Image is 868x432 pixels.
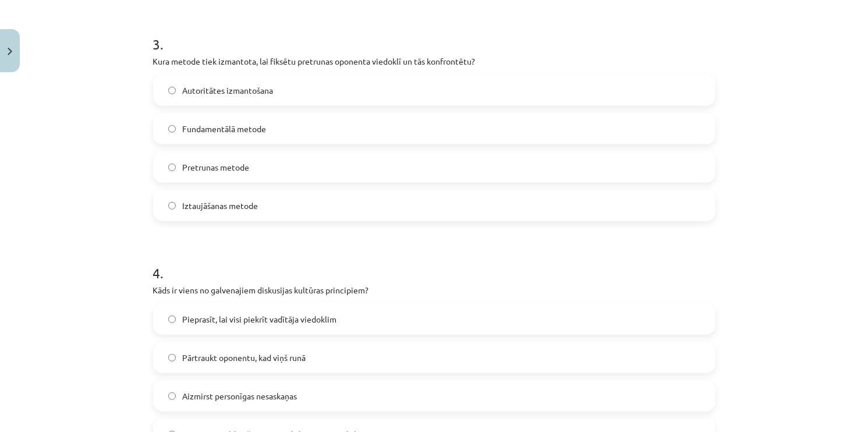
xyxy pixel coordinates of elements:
span: Fundamentālā metode [183,123,267,135]
input: Pārtraukt oponentu, kad viņš runā [168,354,176,362]
input: Pretrunas metode [168,164,176,171]
span: Pārtraukt oponentu, kad viņš runā [183,352,306,364]
img: icon-close-lesson-0947bae3869378f0d4975bcd49f059093ad1ed9edebbc8119c70593378902aed.svg [8,48,12,55]
input: Fundamentālā metode [168,125,176,133]
p: Kura metode tiek izmantota, lai fiksētu pretrunas oponenta viedoklī un tās konfrontētu? [153,55,715,68]
input: Pieprasīt, lai visi piekrīt vadītāja viedoklim [168,316,176,323]
span: Iztaujāšanas metode [183,200,258,212]
p: Kāds ir viens no galvenajiem diskusijas kultūras principiem? [153,284,715,296]
input: Autoritātes izmantošana [168,87,176,94]
span: Pretrunas metode [183,161,250,173]
h1: 3 . [153,16,715,52]
span: Autoritātes izmantošana [183,84,274,97]
span: Aizmirst personīgas nesaskaņas [183,390,297,402]
input: Iztaujāšanas metode [168,202,176,210]
span: Pieprasīt, lai visi piekrīt vadītāja viedoklim [183,313,337,325]
h1: 4 . [153,245,715,281]
input: Aizmirst personīgas nesaskaņas [168,392,176,400]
